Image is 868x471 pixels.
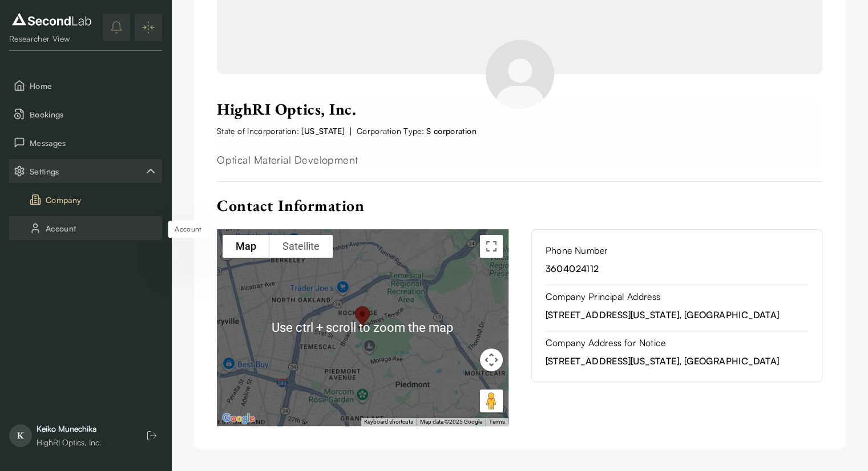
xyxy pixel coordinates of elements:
div: Researcher View [9,33,94,44]
button: Messages [9,131,162,155]
button: Settings [9,159,162,183]
span: S corporation [426,126,477,136]
button: Toggle fullscreen view [480,235,503,258]
span: Map data ©2025 Google [420,419,482,425]
button: Home [9,74,162,98]
button: Bookings [9,102,162,126]
span: Settings [30,165,144,177]
span: State of Incorporation: [217,125,345,137]
a: Terms (opens in new tab) [489,419,505,425]
p: Optical Material Development [217,152,822,168]
button: Drag Pegman onto the map to open Street View [480,389,503,412]
div: | [217,124,822,138]
span: Messages [30,137,158,149]
div: Settings sub items [9,159,162,183]
button: Keyboard shortcuts [364,418,413,426]
button: Show street map [223,235,269,258]
span: Corporation Type: [357,125,477,137]
a: Open this area in Google Maps (opens a new window) [220,411,257,426]
img: logo [9,10,94,29]
button: Show satellite imagery [269,235,333,258]
span: [STREET_ADDRESS][US_STATE] , [GEOGRAPHIC_DATA] [546,354,809,368]
button: Map camera controls [480,348,503,371]
span: [STREET_ADDRESS][US_STATE] , [GEOGRAPHIC_DATA] [546,308,809,322]
button: notifications [103,14,130,41]
span: Company Principal Address [546,290,809,303]
span: HighRI Optics, Inc. [217,99,356,119]
img: HighRI Optics, Inc. [486,40,554,108]
button: Log out [142,425,162,446]
span: Phone Number [546,243,809,257]
div: Account [168,221,208,238]
button: Expand/Collapse sidebar [135,14,162,41]
button: Account [9,216,162,240]
div: HighRI Optics, Inc. [37,437,102,448]
span: K [9,424,32,447]
div: Keiko Munechika [37,423,102,435]
img: Google [220,411,257,426]
span: [US_STATE] [301,126,345,136]
span: Bookings [30,108,158,120]
span: 3604024112 [546,262,809,275]
span: Home [30,80,158,92]
div: Contact Information [217,196,822,216]
button: Company [9,188,162,212]
span: Company Address for Notice [546,336,809,350]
